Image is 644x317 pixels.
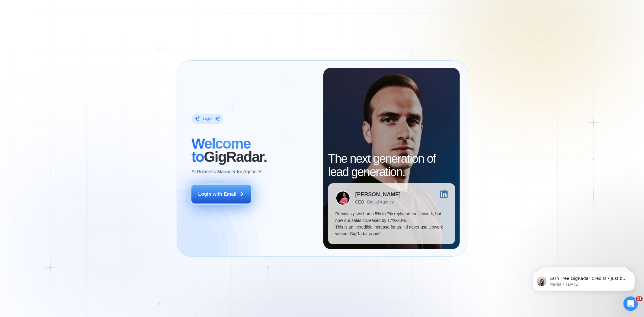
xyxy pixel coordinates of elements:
p: AI Business Manager for Agencies [191,168,262,175]
div: Login with Email [198,191,237,197]
div: CEO [355,200,364,204]
button: Login with Email [191,185,251,203]
span: 11 [636,296,643,301]
div: Login [203,116,212,121]
iframe: Intercom live chat [623,296,638,311]
div: Digital Agency [367,200,394,204]
h2: The next generation of lead generation. [328,152,455,178]
h2: ‍ GigRadar. [191,137,316,164]
div: [PERSON_NAME] [355,192,401,197]
p: Previously, we had a 5% to 7% reply rate on Upwork, but now our sales increased by 17%-20%. This ... [335,210,448,237]
iframe: Intercom notifications message [523,258,644,301]
span: Welcome to [191,136,251,165]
